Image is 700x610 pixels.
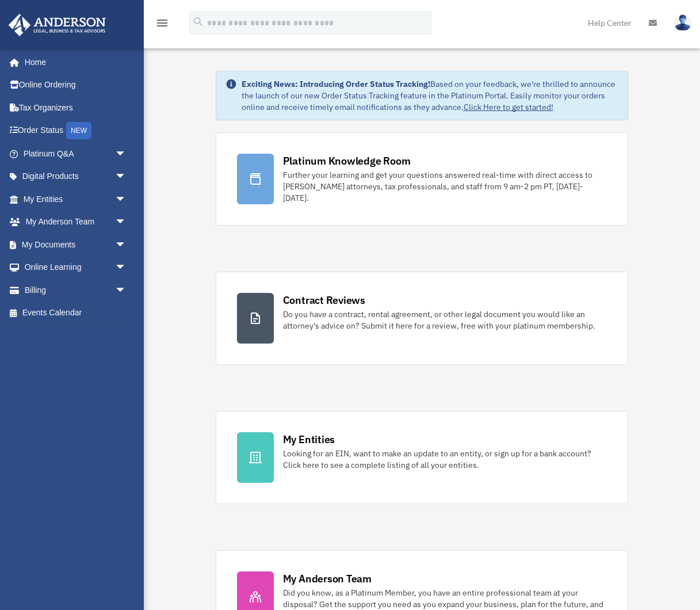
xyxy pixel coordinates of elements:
img: User Pic [674,14,691,31]
strong: Exciting News: Introducing Order Status Tracking! [242,79,430,89]
div: My Anderson Team [283,571,372,586]
a: Platinum Q&Aarrow_drop_down [8,142,144,165]
a: Online Ordering [8,74,144,97]
a: Click Here to get started! [464,102,553,112]
a: Online Learningarrow_drop_down [8,256,144,279]
span: arrow_drop_down [115,165,138,189]
a: Billingarrow_drop_down [8,279,144,302]
div: NEW [66,122,91,139]
a: My Documentsarrow_drop_down [8,233,144,256]
span: arrow_drop_down [115,279,138,302]
a: My Anderson Teamarrow_drop_down [8,211,144,234]
div: Contract Reviews [283,293,365,307]
div: Do you have a contract, rental agreement, or other legal document you would like an attorney's ad... [283,308,607,331]
div: My Entities [283,432,335,447]
a: Tax Organizers [8,96,144,119]
i: menu [155,16,169,30]
span: arrow_drop_down [115,233,138,257]
img: Anderson Advisors Platinum Portal [5,14,109,36]
a: Platinum Knowledge Room Further your learning and get your questions answered real-time with dire... [216,132,629,226]
a: Contract Reviews Do you have a contract, rental agreement, or other legal document you would like... [216,272,629,365]
span: arrow_drop_down [115,256,138,280]
a: My Entities Looking for an EIN, want to make an update to an entity, or sign up for a bank accoun... [216,411,629,504]
span: arrow_drop_down [115,188,138,211]
span: arrow_drop_down [115,142,138,166]
i: search [192,16,205,28]
div: Based on your feedback, we're thrilled to announce the launch of our new Order Status Tracking fe... [242,78,619,113]
div: Further your learning and get your questions answered real-time with direct access to [PERSON_NAM... [283,169,607,204]
div: Platinum Knowledge Room [283,154,411,168]
a: Digital Productsarrow_drop_down [8,165,144,188]
a: menu [155,20,169,30]
a: Home [8,51,138,74]
a: Events Calendar [8,302,144,325]
div: Looking for an EIN, want to make an update to an entity, or sign up for a bank account? Click her... [283,448,607,471]
span: arrow_drop_down [115,211,138,234]
a: My Entitiesarrow_drop_down [8,188,144,211]
a: Order StatusNEW [8,119,144,143]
